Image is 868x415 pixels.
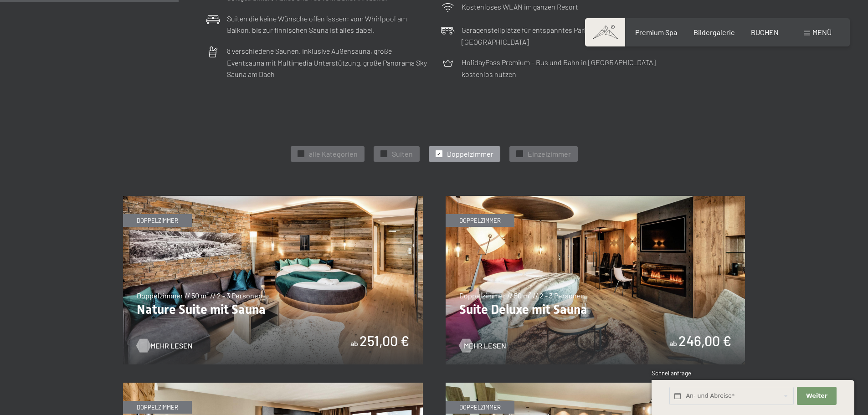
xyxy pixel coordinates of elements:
span: Mehr Lesen [464,341,506,351]
a: Bildergalerie [693,28,735,36]
a: Mehr Lesen [137,341,184,351]
img: Nature Suite mit Sauna [123,196,423,364]
span: Suiten [392,149,413,159]
a: Junior [446,383,745,389]
span: alle Kategorien [309,149,358,159]
a: BUCHEN [751,28,779,36]
span: ✓ [437,151,441,157]
span: ✓ [299,151,303,157]
a: Nature Suite mit Sauna [123,196,423,202]
img: Suite Deluxe mit Sauna [446,196,745,364]
p: 8 verschiedene Saunen, inklusive Außensauna, große Eventsauna mit Multimedia Unterstützung, große... [227,45,427,80]
a: Premium Spa [635,28,677,36]
p: Suiten die keine Wünsche offen lassen: vom Whirlpool am Balkon, bis zur finnischen Sauna ist alle... [227,13,427,36]
span: ✓ [382,151,385,157]
a: Suite Deluxe mit Sauna [446,196,745,202]
span: ✓ [518,151,521,157]
button: Weiter [797,387,836,405]
a: Mehr Lesen [459,341,506,351]
span: Weiter [806,392,827,400]
span: Doppelzimmer [447,149,493,159]
p: HolidayPass Premium – Bus und Bahn in [GEOGRAPHIC_DATA] kostenlos nutzen [462,56,662,80]
a: Vital Superior [123,383,423,389]
span: Menü [812,28,832,36]
span: Schnellanfrage [652,369,691,377]
p: Kostenloses WLAN im ganzen Resort [462,1,578,13]
p: Garagenstellplätze für entspanntes Parken im Wellnesshotel in [GEOGRAPHIC_DATA] [462,24,662,47]
span: Einzelzimmer [528,149,571,159]
span: Mehr Lesen [150,341,193,351]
